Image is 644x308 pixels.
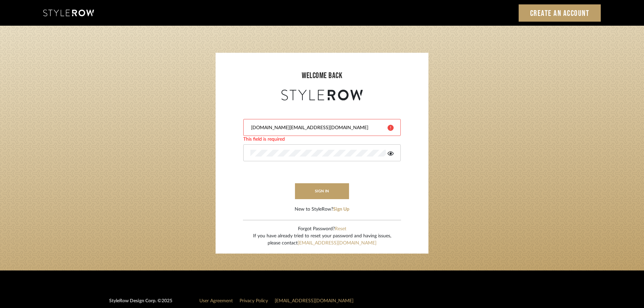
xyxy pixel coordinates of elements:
a: Create an Account [519,4,601,22]
button: Reset [335,226,346,233]
div: New to StyleRow? [295,206,349,213]
div: Forgot Password? [253,226,391,233]
div: This field is required [243,136,401,143]
a: [EMAIL_ADDRESS][DOMAIN_NAME] [275,299,353,303]
button: Sign Up [333,206,349,213]
button: sign in [295,183,349,199]
input: Email Address [250,124,382,131]
div: welcome back [222,70,422,82]
a: Privacy Policy [240,299,268,303]
div: If you have already tried to reset your password and having issues, please contact [253,233,391,247]
a: [EMAIL_ADDRESS][DOMAIN_NAME] [298,241,376,245]
a: User Agreement [199,299,233,303]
